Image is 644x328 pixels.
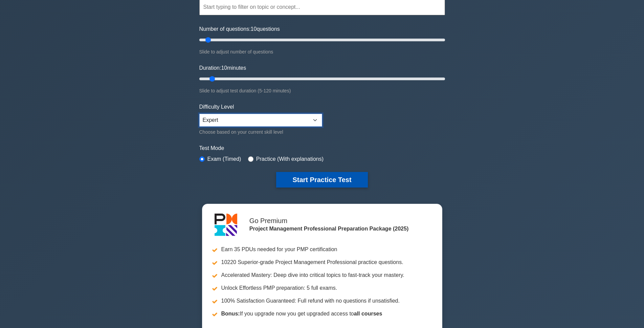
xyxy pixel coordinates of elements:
[276,172,368,188] button: Start Practice Test
[251,26,257,32] span: 10
[199,103,234,111] label: Difficulty Level
[199,87,445,95] div: Slide to adjust test duration (5-120 minutes)
[256,155,324,163] label: Practice (With explanations)
[221,65,227,71] span: 10
[199,64,246,72] label: Duration: minutes
[207,155,241,163] label: Exam (Timed)
[199,25,280,33] label: Number of questions: questions
[199,48,445,56] div: Slide to adjust number of questions
[199,144,445,152] label: Test Mode
[199,128,322,136] div: Choose based on your current skill level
